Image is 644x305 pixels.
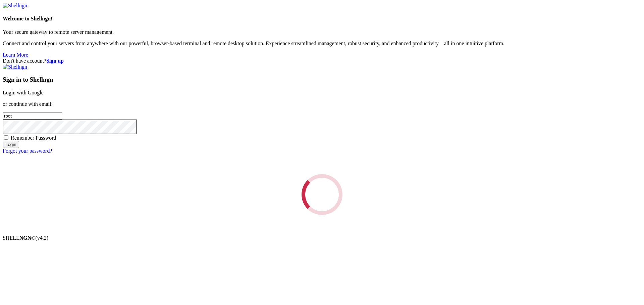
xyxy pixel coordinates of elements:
input: Login [3,141,19,148]
p: or continue with email: [3,101,641,107]
b: NGN [19,235,32,241]
input: Remember Password [4,135,8,140]
div: Loading... [300,172,344,217]
p: Your secure gateway to remote server management. [3,29,641,35]
a: Sign up [46,58,64,64]
span: SHELL © [3,235,48,241]
div: Don't have account? [3,58,641,64]
span: 4.2.0 [36,235,49,241]
img: Shellngn [3,64,27,70]
h3: Sign in to Shellngn [3,76,641,83]
a: Login with Google [3,90,44,95]
a: Forgot your password? [3,148,52,154]
p: Connect and control your servers from anywhere with our powerful, browser-based terminal and remo... [3,41,641,47]
input: Email address [3,112,62,120]
span: Remember Password [11,135,56,141]
img: Shellngn [3,3,27,9]
a: Learn More [3,52,28,58]
h4: Welcome to Shellngn! [3,16,641,22]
